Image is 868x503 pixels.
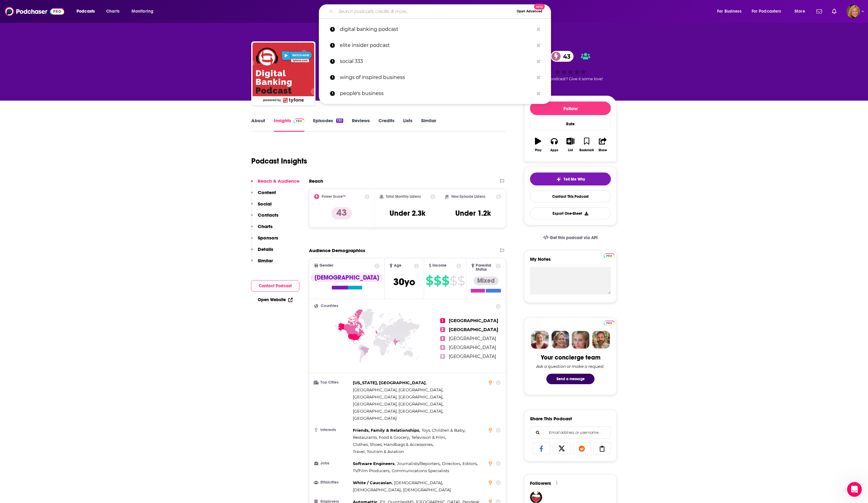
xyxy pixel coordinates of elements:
p: elite insider podcast [340,37,534,53]
img: tell me why sparkle [556,177,561,182]
a: social 333 [319,53,551,69]
p: 43 [332,207,352,219]
span: White / Caucasian [353,480,392,485]
span: Software Engineers [353,461,394,466]
input: Search podcasts, credits, & more... [336,6,514,16]
span: Good podcast? Give it some love! [538,77,603,81]
span: Travel, Tourism & Aviation [353,449,404,454]
span: [DEMOGRAPHIC_DATA] [353,487,401,492]
a: Share on Facebook [532,443,550,454]
p: Similar [258,258,273,264]
button: Export One-Sheet [530,207,611,219]
span: , [442,460,461,467]
img: Podchaser Pro [604,321,615,326]
span: Get this podcast via API [550,235,598,240]
span: , [353,486,402,493]
button: List [562,134,578,156]
p: Reach & Audience [258,178,299,184]
div: Mixed [474,276,499,285]
span: , [394,479,443,486]
button: open menu [748,6,790,16]
button: Apps [546,134,562,156]
span: , [353,467,390,474]
a: Pro website [604,252,615,258]
div: 1 [556,480,557,486]
div: Share [599,148,607,152]
span: , [397,460,440,467]
button: Send a message [546,374,595,384]
div: 130 [336,118,343,123]
h3: Ethnicities [314,480,350,484]
span: Friends, Family & Relationships [353,428,419,433]
span: , [353,434,410,441]
a: Lists [403,118,412,132]
button: Details [251,246,273,258]
iframe: Intercom live chat [847,482,862,497]
p: Content [258,189,276,195]
span: Followers [530,480,551,486]
a: wings of inspired business [319,69,551,85]
button: Charts [251,223,273,235]
div: List [568,148,573,152]
a: Show notifications dropdown [829,6,839,17]
span: Income [432,264,447,268]
span: [GEOGRAPHIC_DATA] [449,354,496,359]
h3: Under 2.3k [390,209,425,218]
h2: Power Score™ [322,194,346,199]
img: Podchaser - Follow, Share and Rate Podcasts [5,6,64,17]
span: [GEOGRAPHIC_DATA], [GEOGRAPHIC_DATA] [353,401,442,406]
span: TV/Film Producers [353,468,389,473]
span: , [353,393,443,401]
span: , [353,379,427,386]
button: Sponsors [251,235,278,246]
span: [US_STATE], [GEOGRAPHIC_DATA] [353,380,426,385]
span: , [462,460,478,467]
span: 4 [440,345,445,350]
a: Episodes130 [313,118,343,132]
a: Charts [102,6,123,16]
div: 43Good podcast? Give it some love! [524,47,617,85]
h2: Audience Demographics [309,247,365,253]
div: Search followers [530,426,611,439]
p: Details [258,246,273,252]
a: Reviews [352,118,370,132]
h3: Share This Podcast [530,416,572,422]
div: Rate [530,118,611,130]
button: Similar [251,258,273,269]
a: Contact This Podcast [530,190,611,202]
span: [GEOGRAPHIC_DATA] [353,416,397,421]
a: About [251,118,265,132]
button: Social [251,201,272,212]
h1: Podcast Insights [251,156,307,166]
a: Digital Banking Podcast [252,43,314,104]
button: Contacts [251,212,278,223]
span: [GEOGRAPHIC_DATA], [GEOGRAPHIC_DATA] [353,387,442,392]
span: , [353,479,393,486]
p: wings of inspired business [340,69,534,85]
a: Credits [378,118,394,132]
button: Bookmark [578,134,595,156]
span: , [422,427,465,434]
button: open menu [127,6,161,16]
span: 5 [440,354,445,359]
p: Social [258,201,272,207]
span: Communications Specialists [392,468,449,473]
a: Pro website [604,320,615,326]
div: [DEMOGRAPHIC_DATA] [311,273,383,282]
span: Gender [319,264,333,268]
span: $ [426,276,433,286]
h2: Total Monthly Listens [386,194,421,199]
span: Clothes, Shoes, Handbags & Accessories [353,442,432,447]
button: Play [530,134,546,156]
a: people's business [319,85,551,102]
span: Monitoring [131,7,153,16]
a: Share on X/Twitter [553,443,571,454]
p: Charts [258,223,273,229]
img: Podchaser Pro [294,118,304,123]
span: [DEMOGRAPHIC_DATA] [403,487,451,492]
span: [GEOGRAPHIC_DATA] [449,336,496,341]
button: open menu [790,6,813,16]
button: Contact Podcast [251,280,299,292]
span: 30 yo [393,276,415,288]
h3: Under 1.2k [455,209,491,218]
